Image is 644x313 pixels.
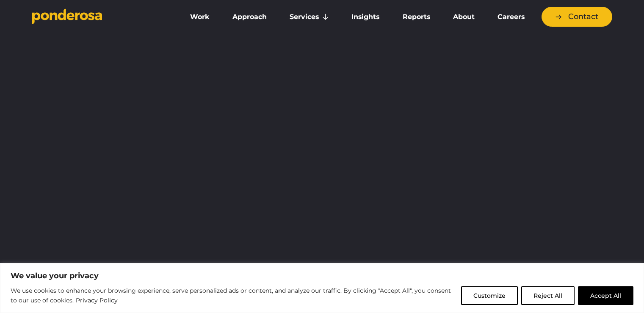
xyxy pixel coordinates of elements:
[521,286,575,305] button: Reject All
[280,8,338,26] a: Services
[11,286,455,306] p: We use cookies to enhance your browsing experience, serve personalized ads or content, and analyz...
[223,8,276,26] a: Approach
[488,8,534,26] a: Careers
[393,8,440,26] a: Reports
[75,295,118,305] a: Privacy Policy
[461,286,518,305] button: Customize
[443,8,484,26] a: About
[542,7,612,27] a: Contact
[32,8,168,25] a: Go to homepage
[180,8,219,26] a: Work
[578,286,633,305] button: Accept All
[11,271,633,281] p: We value your privacy
[342,8,389,26] a: Insights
